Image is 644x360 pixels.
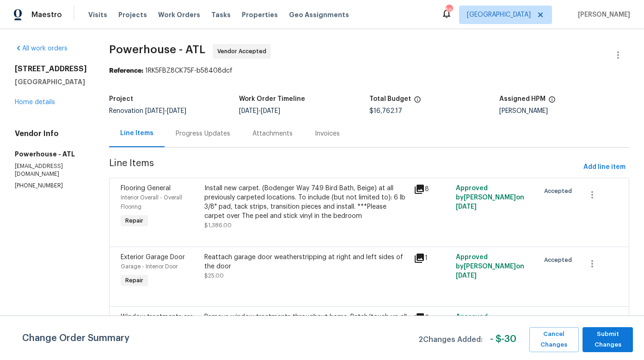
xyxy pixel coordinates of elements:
span: Exterior Garage Door [121,254,185,261]
span: The total cost of line items that have been proposed by Opendoor. This sum includes line items th... [414,96,421,108]
div: Invoices [315,129,340,138]
span: Repair [122,216,147,225]
button: Cancel Changes [529,327,579,352]
div: Reattach garage door weatherstripping at right and left sides of the door [204,253,408,271]
h5: Project [109,96,133,102]
a: Home details [15,99,55,106]
div: Line Items [120,129,153,138]
span: Repair [122,276,147,285]
span: [DATE] [456,204,477,210]
span: Visits [88,10,107,19]
span: Accepted [544,315,576,324]
span: The hpm assigned to this work order. [548,96,556,108]
h2: [STREET_ADDRESS] [15,64,87,74]
h4: Vendor Info [15,129,87,138]
div: Remove window treatments throughout home. Patch/touch up all holes/marks left and paint to match.... [204,312,408,359]
span: Vendor Accepted [217,47,270,56]
span: 2 Changes Added: [418,331,483,352]
span: Work Orders [158,10,200,19]
span: Window treatments are present [121,314,193,329]
span: Approved by [PERSON_NAME] on [456,254,524,279]
span: Garage - Interior Door [121,264,178,269]
h5: [GEOGRAPHIC_DATA] [15,77,87,87]
p: [PHONE_NUMBER] [15,182,87,190]
span: [DATE] [145,108,165,114]
span: [DATE] [456,273,477,279]
span: Projects [118,10,147,19]
span: Accepted [544,186,576,196]
span: [DATE] [239,108,258,114]
div: 6 [414,312,450,323]
span: Change Order Summary [22,327,129,352]
span: - $ -30 [490,335,516,352]
button: Add line item [580,159,629,176]
h5: Work Order Timeline [239,96,305,102]
span: [GEOGRAPHIC_DATA] [467,10,531,19]
span: Line Items [109,159,580,176]
span: [DATE] [167,108,186,114]
span: $25.00 [204,273,224,279]
span: Powerhouse - ATL [109,44,205,55]
span: Add line item [583,161,626,173]
div: 55 [446,6,452,15]
span: Properties [242,10,278,19]
div: 1 [414,253,450,264]
h5: Assigned HPM [499,96,546,102]
span: Maestro [31,10,62,19]
span: $1,386.00 [204,223,232,228]
span: [DATE] [261,108,280,114]
b: Reference: [109,68,143,74]
p: [EMAIL_ADDRESS][DOMAIN_NAME] [15,162,87,178]
span: [PERSON_NAME] [574,10,630,19]
div: Attachments [252,129,293,138]
button: Submit Changes [583,327,633,352]
div: 1RK5FBZ8CK75F-b58408dcf [109,66,629,75]
div: [PERSON_NAME] [499,108,629,114]
h5: Total Budget [369,96,411,102]
span: $16,762.17 [369,108,402,114]
span: Geo Assignments [289,10,349,19]
span: Flooring General [121,185,171,192]
span: Tasks [211,12,231,18]
h5: Powerhouse - ATL [15,149,87,159]
span: Submit Changes [587,329,628,350]
span: Approved by [PERSON_NAME] on [456,314,524,339]
div: Install new carpet. (Bodenger Way 749 Bird Bath, Beige) at all previously carpeted locations. To ... [204,184,408,221]
div: 8 [414,184,450,195]
span: - [145,108,186,114]
span: Renovation [109,108,186,114]
span: Approved by [PERSON_NAME] on [456,185,524,210]
div: Progress Updates [176,129,230,138]
span: Interior Overall - Overall Flooring [121,195,182,210]
span: Cancel Changes [534,329,574,350]
span: - [239,108,280,114]
span: Accepted [544,255,576,265]
a: All work orders [15,45,67,52]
